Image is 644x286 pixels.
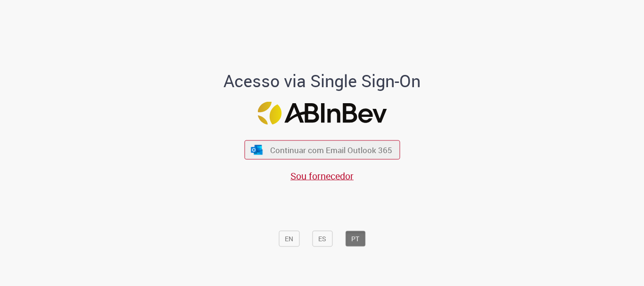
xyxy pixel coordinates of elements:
button: EN [279,231,299,247]
span: Continuar com Email Outlook 365 [270,145,392,155]
img: Logo ABInBev [257,102,387,125]
button: PT [345,231,365,247]
button: ES [312,231,332,247]
h1: Acesso via Single Sign-On [191,72,453,90]
a: Sou fornecedor [290,170,354,182]
button: ícone Azure/Microsoft 360 Continuar com Email Outlook 365 [244,140,400,160]
img: ícone Azure/Microsoft 360 [250,145,264,155]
